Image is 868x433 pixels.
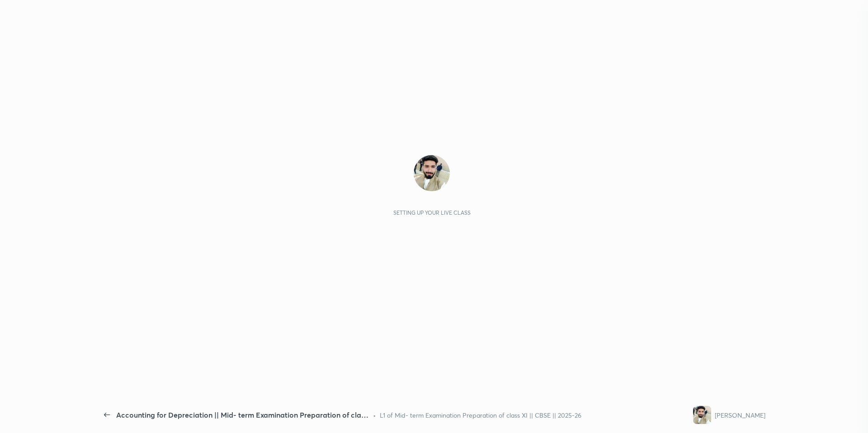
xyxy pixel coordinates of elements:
img: fc0a0bd67a3b477f9557aca4a29aa0ad.19086291_AOh14GgchNdmiCeYbMdxktaSN3Z4iXMjfHK5yk43KqG_6w%3Ds96-c [414,155,450,191]
div: [PERSON_NAME] [715,410,765,420]
div: Accounting for Depreciation || Mid- term Examination Preparation of class XI || CBSE || 2025-26 [116,409,369,420]
div: • [373,410,376,420]
img: fc0a0bd67a3b477f9557aca4a29aa0ad.19086291_AOh14GgchNdmiCeYbMdxktaSN3Z4iXMjfHK5yk43KqG_6w%3Ds96-c [693,406,711,424]
div: L1 of Mid- term Examination Preparation of class XI || CBSE || 2025-26 [380,410,581,420]
div: Setting up your live class [393,209,471,216]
